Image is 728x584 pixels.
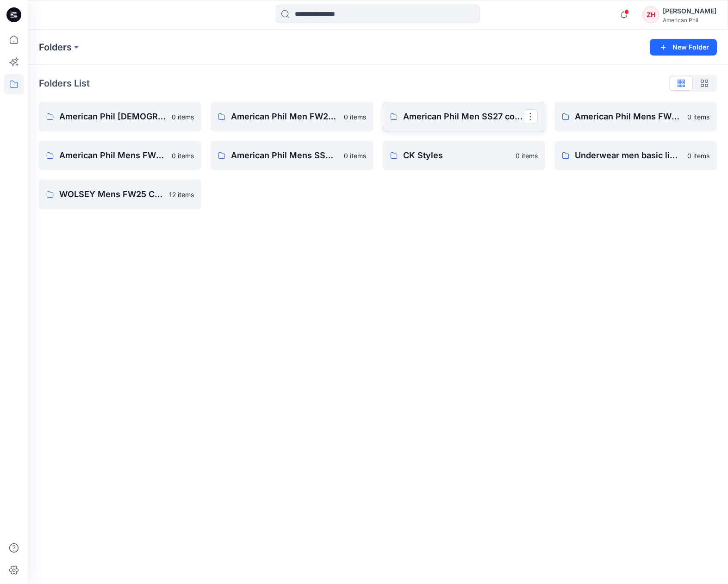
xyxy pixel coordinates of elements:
[554,141,717,170] a: Underwear men basic library0 items
[59,149,166,162] p: American Phil Mens FW26 collection
[39,102,201,131] a: American Phil [DEMOGRAPHIC_DATA] SS25 collection0 items
[59,110,166,123] p: American Phil [DEMOGRAPHIC_DATA] SS25 collection
[344,151,366,161] p: 0 items
[231,149,338,162] p: American Phil Mens SS26 collection
[39,41,72,54] a: Folders
[172,151,194,161] p: 0 items
[650,39,717,56] button: New Folder
[211,102,373,131] a: American Phil Men FW24 collection0 items
[39,76,90,90] p: Folders List
[575,110,682,123] p: American Phil Mens FW25 collection
[663,6,716,17] div: [PERSON_NAME]
[211,141,373,170] a: American Phil Mens SS26 collection0 items
[575,149,682,162] p: Underwear men basic library
[39,180,201,209] a: WOLSEY Mens FW25 Collections12 items
[403,110,523,123] p: American Phil Men SS27 collection
[687,112,709,122] p: 0 items
[39,141,201,170] a: American Phil Mens FW26 collection0 items
[403,149,510,162] p: CK Styles
[59,188,163,201] p: WOLSEY Mens FW25 Collections
[516,151,538,161] p: 0 items
[642,6,659,23] div: ZH
[344,112,366,122] p: 0 items
[383,102,545,131] a: American Phil Men SS27 collection
[231,110,338,123] p: American Phil Men FW24 collection
[663,17,716,24] div: American Phil
[169,190,194,199] p: 12 items
[554,102,717,131] a: American Phil Mens FW25 collection0 items
[383,141,545,170] a: CK Styles0 items
[172,112,194,122] p: 0 items
[687,151,709,161] p: 0 items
